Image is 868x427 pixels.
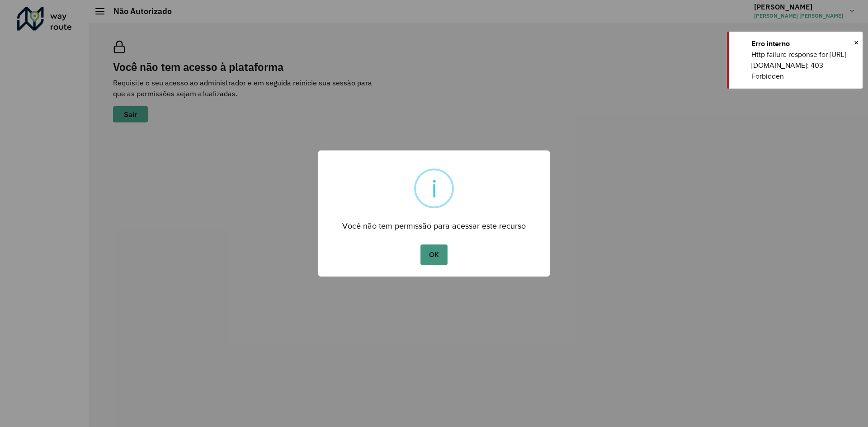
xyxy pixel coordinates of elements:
[854,36,859,49] button: Close
[751,38,856,49] div: Erro interno
[420,244,447,265] button: OK
[854,36,859,49] span: ×
[318,213,550,233] div: Você não tem permissão para acessar este recurso
[751,49,856,82] div: Http failure response for [URL][DOMAIN_NAME]: 403 Forbidden
[431,170,437,206] div: i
